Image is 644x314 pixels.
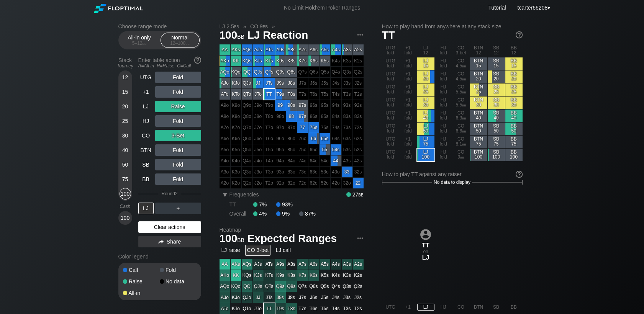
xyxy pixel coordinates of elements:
div: 100% fold in prior round [331,56,341,66]
div: +1 fold [400,70,417,83]
div: 100% fold in prior round [231,144,241,155]
div: 30 [120,130,131,141]
div: 100% fold in prior round [320,100,330,111]
div: 97s [297,100,308,111]
div: 66 [308,133,319,144]
div: KTo [231,89,241,100]
div: 100% fold in prior round [353,111,364,122]
div: 100% fold in prior round [297,167,308,177]
div: QJs [253,67,264,77]
div: 100% fold in prior round [308,144,319,155]
div: 100% fold in prior round [275,133,286,144]
div: Fold [155,159,201,170]
div: HJ fold [435,70,452,83]
div: +1 fold [400,123,417,135]
div: UTG fold [382,123,399,135]
div: Call [123,267,160,273]
div: SB 75 [488,136,505,148]
img: help.32db89a4.svg [515,31,523,39]
div: 100% fold in prior round [297,155,308,166]
div: UTG [138,72,154,83]
img: icon-avatar.b40e07d9.svg [420,229,431,240]
div: LJ 50 [417,123,434,135]
div: UTG fold [382,149,399,161]
div: 100% fold in prior round [231,111,241,122]
div: 100% fold in prior round [242,122,252,133]
div: BB 50 [505,123,523,135]
img: ellipsis.fd386fe8.svg [356,31,364,39]
div: 100% fold in prior round [264,144,275,155]
div: 100% fold in prior round [308,78,319,88]
div: 100% fold in prior round [353,89,364,100]
div: QTo [242,89,252,100]
div: HJ fold [435,110,452,122]
div: 100% fold in prior round [308,67,319,77]
div: 100% fold in prior round [220,144,230,155]
span: bb [462,63,466,69]
div: A=All-in R=Raise C=Call [138,63,201,69]
span: » [239,23,250,29]
div: 100% fold in prior round [308,100,319,111]
div: HJ fold [435,57,452,70]
div: JTo [253,89,264,100]
span: bb [462,128,466,134]
div: Stack [115,54,135,72]
div: A8s [286,44,297,55]
div: AA [220,44,230,55]
div: 100% fold in prior round [275,155,286,166]
div: SB [138,159,154,170]
div: 100% fold in prior round [342,78,352,88]
div: 100% fold in prior round [220,111,230,122]
div: 100% fold in prior round [275,144,286,155]
div: CO 4.5 [452,57,470,70]
div: AJs [253,44,264,55]
h2: How to play hand from anywhere at any stack size [382,23,523,29]
div: HJ fold [435,44,452,57]
div: 100% fold in prior round [353,78,364,88]
div: 100% fold in prior round [320,89,330,100]
div: K5s [320,56,330,66]
div: UTG fold [382,83,399,96]
div: 100% fold in prior round [297,67,308,77]
div: SB 100 [488,149,505,161]
div: +1 fold [400,110,417,122]
div: 98s [286,100,297,111]
div: 100% fold in prior round [253,111,264,122]
div: 100% fold in prior round [231,122,241,133]
div: 100% fold in prior round [253,155,264,166]
div: 50 [120,159,131,170]
span: bb [462,76,466,82]
div: 100% fold in prior round [353,167,364,177]
div: 100% fold in prior round [353,100,364,111]
h2: Choose range mode [118,23,201,29]
div: 100% fold in prior round [253,144,264,155]
div: 100% fold in prior round [297,89,308,100]
div: Fold [155,115,201,127]
div: 100% fold in prior round [353,155,364,166]
div: BTN 25 [470,83,487,96]
div: LJ 20 [417,70,434,83]
div: HJ fold [435,123,452,135]
div: 100% fold in prior round [220,133,230,144]
div: 100% fold in prior round [320,78,330,88]
div: BB 25 [505,83,523,96]
div: A6s [308,44,319,55]
div: 100% fold in prior round [342,111,352,122]
div: 100 [120,212,131,224]
div: No data [160,279,197,284]
div: 100% fold in prior round [342,100,352,111]
span: bb [460,154,464,160]
div: Fold [155,86,201,98]
div: CO 5.5 [452,83,470,96]
div: All-in only [122,33,157,47]
div: 100% fold in prior round [242,111,252,122]
div: 100% fold in prior round [264,122,275,133]
div: 77 [297,122,308,133]
div: BTN 12 [470,44,487,57]
div: 15 [120,86,131,98]
span: bb [185,41,190,46]
div: CO 9 [452,149,470,161]
div: 12 – 100 [164,41,196,46]
div: KQo [231,67,241,77]
div: JJ [253,78,264,88]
